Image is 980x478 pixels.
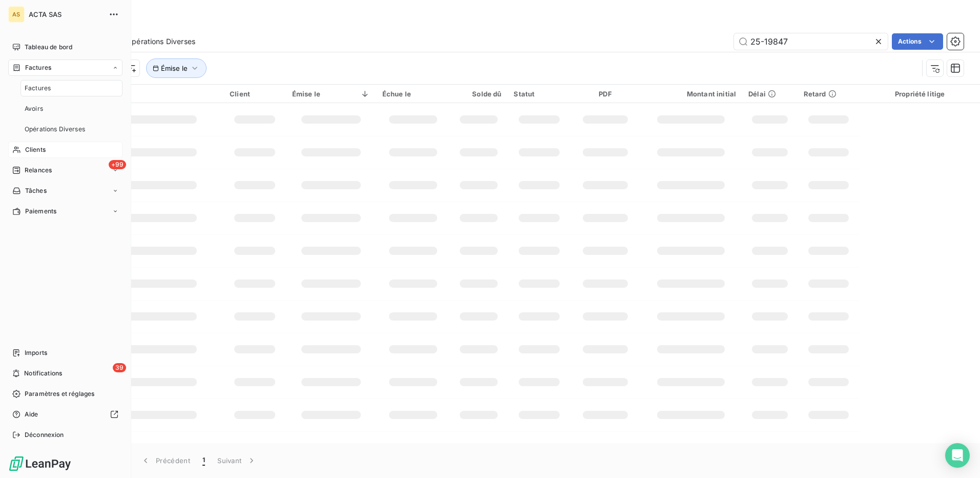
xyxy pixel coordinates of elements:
[646,90,736,98] div: Montant initial
[230,90,280,98] div: Client
[196,450,211,471] button: 1
[24,369,62,378] span: Notifications
[25,348,47,357] span: Imports
[134,450,196,471] button: Précédent
[25,104,43,113] span: Avoirs
[25,84,51,93] span: Factures
[8,406,122,423] a: Aide
[514,90,564,98] div: Statut
[25,43,72,52] span: Tableau de bord
[945,443,970,468] div: Open Intercom Messenger
[25,145,46,154] span: Clients
[292,90,370,98] div: Émise le
[113,363,126,372] span: 39
[25,63,51,72] span: Factures
[109,160,126,169] span: +99
[25,410,38,419] span: Aide
[577,90,634,98] div: PDF
[146,58,207,78] button: Émise le
[25,125,85,134] span: Opérations Diverses
[211,450,263,471] button: Suivant
[456,90,501,98] div: Solde dû
[8,455,72,472] img: Logo LeanPay
[25,186,47,195] span: Tâches
[25,166,52,175] span: Relances
[8,6,25,23] div: AS
[892,33,943,50] button: Actions
[161,64,188,72] span: Émise le
[734,33,888,50] input: Rechercher
[748,90,791,98] div: Délai
[202,455,205,466] span: 1
[29,10,103,18] span: ACTA SAS
[382,90,444,98] div: Échue le
[126,36,195,47] span: Opérations Diverses
[25,389,94,399] span: Paramètres et réglages
[866,90,974,98] div: Propriété litige
[804,90,854,98] div: Retard
[25,430,64,440] span: Déconnexion
[25,207,56,216] span: Paiements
